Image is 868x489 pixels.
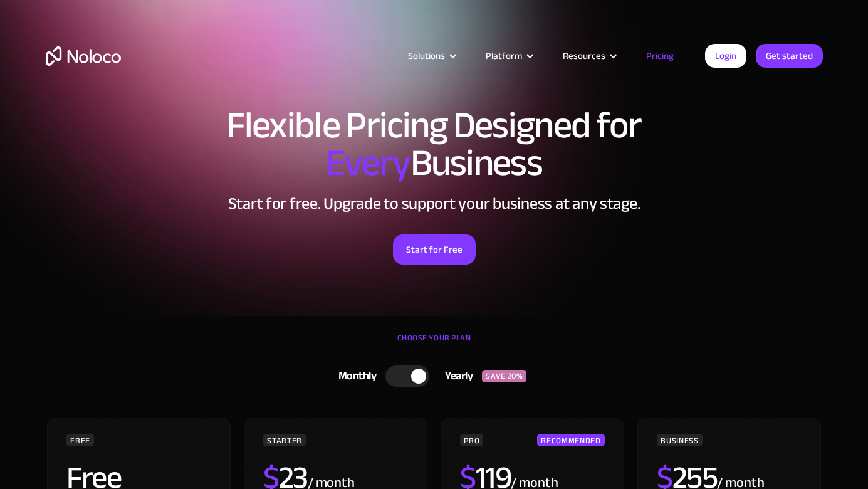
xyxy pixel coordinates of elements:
[392,48,470,64] div: Solutions
[393,234,476,265] a: Start for Free
[630,48,689,64] a: Pricing
[756,44,823,68] a: Get started
[46,46,121,66] a: home
[486,48,522,64] div: Platform
[46,329,823,360] div: CHOOSE YOUR PLAN
[429,367,482,386] div: Yearly
[537,434,604,446] div: RECOMMENDED
[66,434,94,446] div: FREE
[46,194,823,213] h2: Start for free. Upgrade to support your business at any stage.
[408,48,445,64] div: Solutions
[482,370,526,382] div: SAVE 20%
[657,434,702,446] div: BUSINESS
[326,128,410,198] span: Every
[46,107,823,182] h1: Flexible Pricing Designed for Business
[547,48,630,64] div: Resources
[563,48,605,64] div: Resources
[470,48,547,64] div: Platform
[705,44,746,68] a: Login
[323,367,386,386] div: Monthly
[460,434,483,446] div: PRO
[263,434,305,446] div: STARTER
